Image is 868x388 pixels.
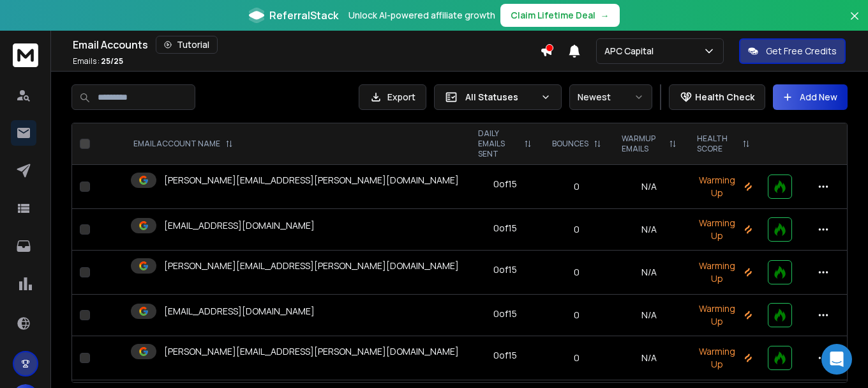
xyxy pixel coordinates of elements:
[493,349,517,362] div: 0 of 15
[493,178,517,190] div: 0 of 15
[694,217,752,242] p: Warming Up
[694,260,752,285] p: Warming Up
[766,45,837,58] p: Get Free Credits
[622,134,664,154] p: WARMUP EMAILS
[156,36,218,54] button: Tutorial
[611,336,687,380] td: N/A
[359,84,426,110] button: Export
[478,128,518,159] p: DAILY EMAILS SENT
[164,219,315,232] p: [EMAIL_ADDRESS][DOMAIN_NAME]
[73,56,123,66] p: Emails :
[348,9,495,22] p: Unlock AI-powered affiliate growth
[604,45,659,58] p: APC Capital
[694,174,752,199] p: Warming Up
[669,84,765,110] button: Health Check
[550,352,604,364] p: 0
[821,344,852,375] div: Open Intercom Messenger
[694,302,752,328] p: Warming Up
[694,345,752,371] p: Warming Up
[493,307,517,320] div: 0 of 15
[465,91,535,104] p: All Statuses
[269,8,338,23] span: ReferralStack
[695,91,754,104] p: Health Check
[550,309,604,322] p: 0
[846,8,863,38] button: Close banner
[611,251,687,295] td: N/A
[164,260,459,272] p: [PERSON_NAME][EMAIL_ADDRESS][PERSON_NAME][DOMAIN_NAME]
[569,84,652,110] button: Newest
[601,9,610,22] span: →
[493,263,517,276] div: 0 of 15
[550,180,604,193] p: 0
[164,174,459,187] p: [PERSON_NAME][EMAIL_ADDRESS][PERSON_NAME][DOMAIN_NAME]
[133,139,233,149] div: EMAIL ACCOUNT NAME
[550,223,604,236] p: 0
[73,36,540,54] div: Email Accounts
[493,222,517,235] div: 0 of 15
[611,165,687,209] td: N/A
[697,134,737,154] p: HEALTH SCORE
[500,4,620,27] button: Claim Lifetime Deal→
[611,209,687,251] td: N/A
[550,266,604,279] p: 0
[164,305,315,318] p: [EMAIL_ADDRESS][DOMAIN_NAME]
[739,38,846,64] button: Get Free Credits
[164,345,459,358] p: [PERSON_NAME][EMAIL_ADDRESS][PERSON_NAME][DOMAIN_NAME]
[101,56,123,66] span: 25 / 25
[552,139,588,149] p: BOUNCES
[773,84,848,110] button: Add New
[611,295,687,336] td: N/A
